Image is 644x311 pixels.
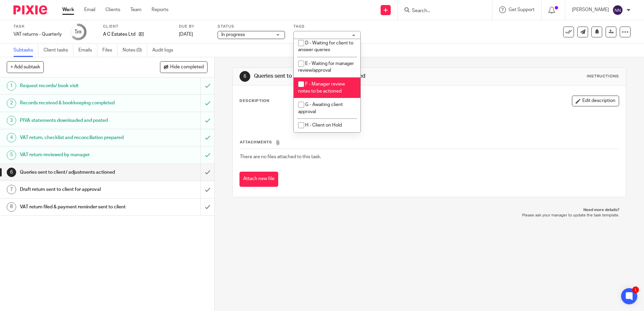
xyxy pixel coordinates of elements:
[20,202,136,212] h1: VAT return filed & payment reminder sent to client
[254,73,444,80] h1: Queries sent to client/ adjustments actioned
[7,202,16,212] div: 8
[572,6,609,13] p: [PERSON_NAME]
[572,96,619,106] button: Edit description
[239,213,619,218] p: Please ask your manager to update the task template.
[20,98,136,108] h1: Records received & bookkeeping completed
[298,82,345,94] span: F - Manager review notes to be actioned
[298,102,343,114] span: G - Awaiting client approval
[78,30,82,34] small: /8
[218,24,285,29] label: Status
[240,154,321,159] span: There are no files attached to this task.
[293,24,361,29] label: Tags
[587,74,619,79] div: Instructions
[78,44,97,57] a: Emails
[13,5,47,14] img: Pixie
[509,7,535,12] span: Get Support
[13,44,38,57] a: Subtasks
[160,61,207,73] button: Hide completed
[20,115,136,126] h1: PIVA statements downloaded and posted
[105,6,120,13] a: Clients
[103,31,135,38] p: A C Estates Ltd
[7,185,16,194] div: 7
[305,123,342,128] span: H - Client on Hold
[7,116,16,125] div: 3
[411,8,472,14] input: Search
[20,150,136,160] h1: VAT return reviewed by manager
[612,5,623,15] img: svg%3E
[20,81,136,91] h1: Request records/ book visit
[239,71,250,82] div: 6
[179,32,193,37] span: [DATE]
[632,286,639,293] div: 1
[43,44,73,57] a: Client tasks
[152,6,168,13] a: Reports
[298,41,353,53] span: D - Waiting for client to answer queries
[7,133,16,142] div: 4
[130,6,141,13] a: Team
[152,44,178,57] a: Audit logs
[7,99,16,108] div: 2
[13,31,62,38] div: VAT returns - Quarterly
[13,24,62,29] label: Task
[7,81,16,91] div: 1
[20,133,136,143] h1: VAT return, checklist and reconciliation prepared
[103,24,170,29] label: Client
[102,44,118,57] a: Files
[179,24,209,29] label: Due by
[84,6,95,13] a: Email
[7,150,16,160] div: 5
[298,61,354,73] span: E - Waiting for manager review/approval
[239,172,278,187] button: Attach new file
[7,168,16,177] div: 6
[170,65,204,70] span: Hide completed
[123,44,147,57] a: Notes (0)
[240,140,272,144] span: Attachments
[7,61,44,73] button: + Add subtask
[221,32,245,37] span: In progress
[20,167,136,177] h1: Queries sent to client/ adjustments actioned
[239,207,619,213] p: Need more details?
[62,6,74,13] a: Work
[239,98,269,104] p: Description
[20,184,136,195] h1: Draft return sent to client for approval
[75,28,82,36] div: 5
